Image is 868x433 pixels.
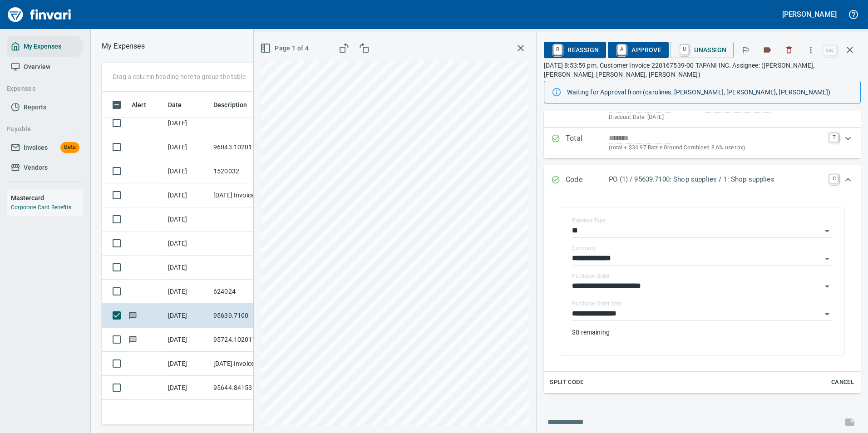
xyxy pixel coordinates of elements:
[132,99,146,110] span: Alert
[164,207,210,231] td: [DATE]
[164,183,210,207] td: [DATE]
[128,312,138,318] span: Has messages
[567,84,853,100] div: Waiting for Approval from (carolines, [PERSON_NAME], [PERSON_NAME], [PERSON_NAME])
[60,142,79,153] span: Beta
[3,121,79,138] button: Payable
[821,252,833,265] button: Open
[829,133,838,142] a: T
[544,61,861,79] p: [DATE] 8:53:59 pm. Customer Invoice 220167539-00 TAPANI INC. Assignee: ([PERSON_NAME], [PERSON_NA...
[164,111,210,135] td: [DATE]
[6,83,75,94] span: Expenses
[566,174,609,186] p: Code
[6,123,75,135] span: Payable
[544,195,861,393] div: Expand
[164,256,210,280] td: [DATE]
[617,44,626,54] a: A
[24,142,48,153] span: Invoices
[164,231,210,256] td: [DATE]
[735,40,755,60] button: Flag
[262,43,309,54] span: Page 1 of 4
[821,308,833,320] button: Open
[164,352,210,376] td: [DATE]
[7,36,83,57] a: My Expenses
[608,42,669,58] button: AApprove
[609,174,824,185] p: PO (1) / 95639.7100: Shop supplies / 1: Shop supplies
[3,80,79,97] button: Expenses
[210,376,291,400] td: 95644.84153
[210,328,291,352] td: 95724.102017
[572,328,833,337] p: $0 remaining
[615,42,661,58] span: Approve
[671,42,734,58] button: UUnassign
[566,133,609,153] p: Total
[544,128,861,158] div: Expand
[128,336,138,342] span: Has messages
[550,377,583,388] span: Split Code
[572,301,621,306] label: Purchase Order Item
[164,135,210,159] td: [DATE]
[5,4,74,25] img: Finvari
[7,57,83,77] a: Overview
[213,99,247,110] span: Description
[821,225,833,237] button: Open
[839,411,861,433] span: This records your message into the invoice and notifies anyone mentioned
[821,280,833,293] button: Open
[780,7,839,21] button: [PERSON_NAME]
[164,328,210,352] td: [DATE]
[24,102,46,113] span: Reports
[168,99,182,110] span: Date
[823,45,837,55] a: esc
[210,304,291,328] td: 95639.7100
[544,42,606,58] button: RReassign
[168,99,194,110] span: Date
[544,165,861,195] div: Expand
[609,143,824,153] p: (total + $34.97 Battle Ground Combined 8.6% use tax)
[132,99,158,110] span: Alert
[547,375,586,389] button: Split Code
[572,246,596,251] label: Company
[164,280,210,304] td: [DATE]
[210,159,291,183] td: 1520032
[210,135,291,159] td: 96043.102011
[553,44,562,54] a: R
[210,280,291,304] td: 624024
[829,174,838,183] a: C
[164,159,210,183] td: [DATE]
[113,72,246,81] p: Drag a column heading here to group the table
[102,41,145,52] p: My Expenses
[801,40,821,60] button: More
[258,40,312,57] button: Page 1 of 4
[551,42,599,58] span: Reassign
[210,352,291,376] td: [DATE] Invoice 190214993-00 from Tacoma Screw Products Inc (1-10999)
[779,40,799,60] button: Discard
[11,204,71,211] a: Corporate Card Benefits
[680,44,689,54] a: U
[11,193,83,203] h6: Mastercard
[164,376,210,400] td: [DATE]
[572,218,606,223] label: Expense Type
[24,162,48,173] span: Vendors
[24,41,61,52] span: My Expenses
[782,10,837,19] h5: [PERSON_NAME]
[678,42,726,58] span: Unassign
[572,273,610,279] label: Purchase Order
[821,39,861,61] span: Close invoice
[757,40,777,60] button: Labels
[210,183,291,207] td: [DATE] Invoice 6660001 from Superior Tire Service, Inc (1-10991)
[830,377,855,388] span: Cancel
[7,97,83,118] a: Reports
[213,99,259,110] span: Description
[164,304,210,328] td: [DATE]
[102,41,145,52] nav: breadcrumb
[24,61,50,73] span: Overview
[828,375,857,389] button: Cancel
[7,138,83,158] a: InvoicesBeta
[7,157,83,178] a: Vendors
